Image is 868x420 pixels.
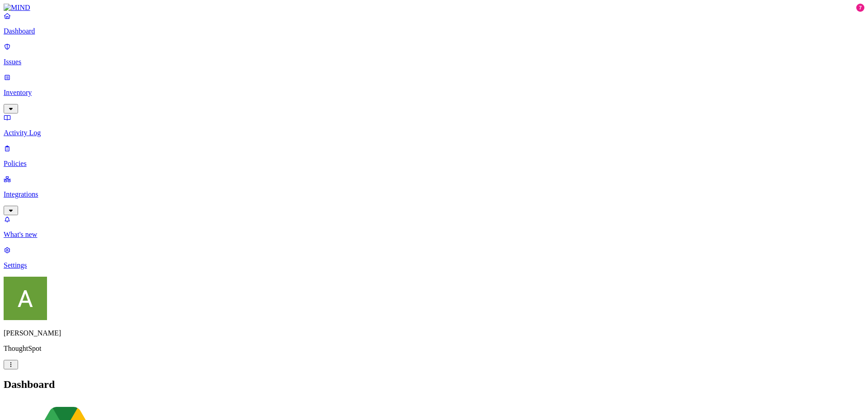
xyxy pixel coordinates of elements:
a: Inventory [4,73,864,112]
p: Activity Log [4,129,864,137]
p: Dashboard [4,27,864,35]
p: [PERSON_NAME] [4,329,864,337]
img: Alessio Faiella [4,277,47,320]
div: 7 [856,4,864,12]
a: Settings [4,246,864,269]
p: Settings [4,261,864,269]
p: Inventory [4,89,864,97]
p: Policies [4,160,864,168]
a: Policies [4,144,864,168]
a: Integrations [4,175,864,214]
a: Activity Log [4,113,864,137]
img: MIND [4,4,30,12]
a: What's new [4,215,864,239]
p: Integrations [4,190,864,198]
a: MIND [4,4,864,12]
a: Dashboard [4,12,864,35]
p: ThoughtSpot [4,344,864,353]
p: What's new [4,231,864,239]
h2: Dashboard [4,378,864,391]
a: Issues [4,42,864,66]
p: Issues [4,58,864,66]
